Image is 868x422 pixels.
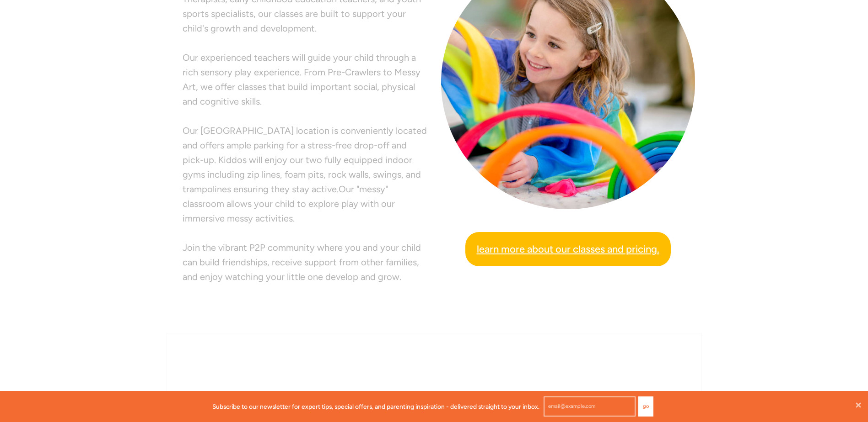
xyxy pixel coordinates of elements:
[183,50,427,109] p: Our experienced teachers will guide your child through a rich sensory play experience. From Pre-C...
[544,396,636,417] input: email@example.com
[183,242,421,282] span: Join the vibrant P2P community where you and your child can build friendships, receive support fr...
[477,241,659,257] span: Learn more about our classes and pricing.
[212,401,539,411] p: Subscribe to our newsletter for expert tips, special offers, and parenting inspiration - delivere...
[183,123,427,226] p: Our [GEOGRAPHIC_DATA] location is conveniently located and offers ample parking for a stress-free...
[638,396,653,417] button: Go
[465,232,671,266] a: Learn more about our classes and pricing.
[183,184,395,224] span: Our "messy" classroom allows your child to explore play with our immersive messy activities.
